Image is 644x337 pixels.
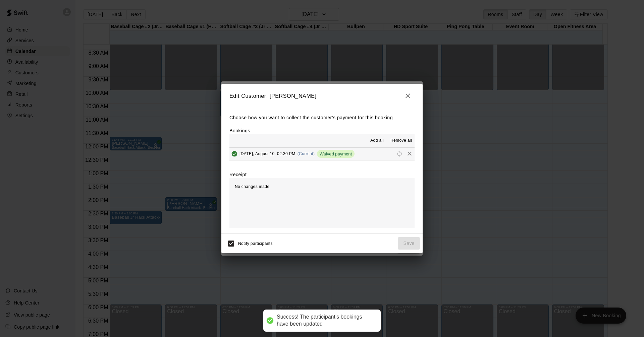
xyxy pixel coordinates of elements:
span: Notify participants [238,241,273,246]
button: Added & Paid[DATE], August 10: 02:30 PM(Current)Waived paymentRescheduleRemove [229,148,415,160]
span: Reschedule [394,151,405,156]
p: Choose how you want to collect the customer's payment for this booking [229,114,415,122]
span: Remove [405,151,415,156]
label: Receipt [229,171,247,178]
span: No changes made [235,184,269,189]
button: Remove all [388,135,415,146]
button: Add all [366,135,388,146]
span: Add all [370,137,384,144]
span: Remove all [390,137,412,144]
span: [DATE], August 10: 02:30 PM [239,151,296,156]
h2: Edit Customer: [PERSON_NAME] [221,84,423,108]
div: Success! The participant's bookings have been updated [277,314,374,328]
span: Waived payment [317,151,355,156]
span: (Current) [298,151,315,156]
label: Bookings [229,128,250,133]
button: Added & Paid [229,149,239,159]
